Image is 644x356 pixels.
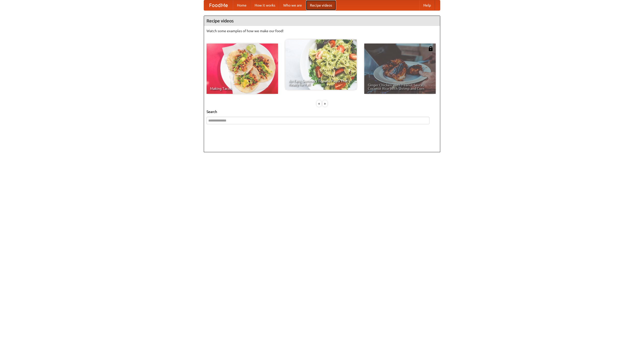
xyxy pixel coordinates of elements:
p: Watch some examples of how we make our food! [207,28,437,33]
a: How it works [251,0,279,10]
a: Recipe videos [306,0,336,10]
a: Making Tacos [207,44,278,94]
a: Home [233,0,251,10]
div: » [323,100,327,107]
a: FoodMe [204,0,233,10]
a: Help [419,0,435,10]
img: 483408.png [428,46,433,51]
div: « [317,100,321,107]
h5: Search [207,109,437,114]
h4: Recipe videos [204,16,440,26]
a: An Easy, Summery Tomato Pasta That's Ready for Fall [285,39,357,90]
span: An Easy, Summery Tomato Pasta That's Ready for Fall [289,79,353,86]
a: Who we are [279,0,306,10]
span: Making Tacos [210,87,274,90]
